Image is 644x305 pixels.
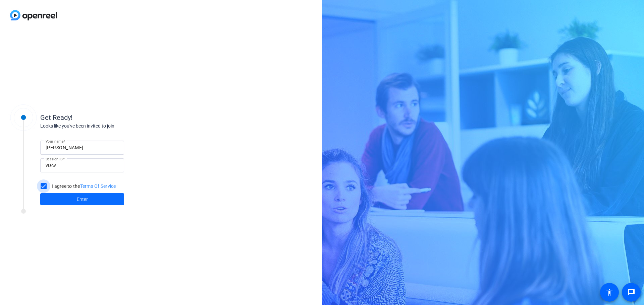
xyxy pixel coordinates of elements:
[50,183,116,189] label: I agree to the
[40,193,124,205] button: Enter
[605,288,613,296] mat-icon: accessibility
[80,183,116,189] a: Terms Of Service
[40,112,174,123] div: Get Ready!
[46,157,63,161] mat-label: Session ID
[627,288,635,296] mat-icon: message
[40,123,174,130] div: Looks like you've been invited to join
[46,139,63,143] mat-label: Your name
[77,196,88,203] span: Enter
